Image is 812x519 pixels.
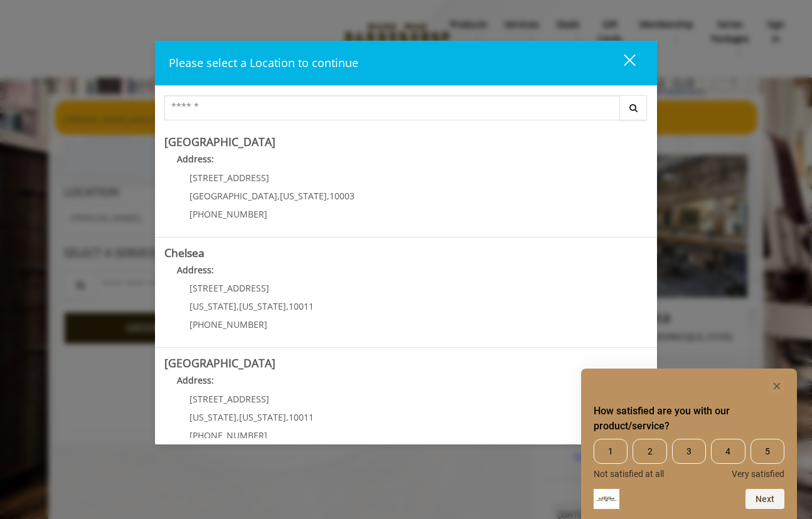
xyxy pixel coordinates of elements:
[633,439,666,464] span: 2
[190,190,277,202] span: [GEOGRAPHIC_DATA]
[177,374,214,386] b: Address:
[239,300,286,312] span: [US_STATE]
[289,411,314,423] span: 10011
[164,355,275,370] b: [GEOGRAPHIC_DATA]
[164,134,275,149] b: [GEOGRAPHIC_DATA]
[769,379,784,394] button: Hide survey
[751,439,784,464] span: 5
[237,411,239,423] span: ,
[169,55,358,70] span: Please select a Location to continue
[711,439,745,464] span: 4
[177,153,214,165] b: Address:
[190,300,237,312] span: [US_STATE]
[594,404,784,434] h2: How satisfied are you with our product/service? Select an option from 1 to 5, with 1 being Not sa...
[594,469,664,479] span: Not satisfied at all
[164,95,620,120] input: Search Center
[280,190,327,202] span: [US_STATE]
[286,300,289,312] span: ,
[190,318,267,330] span: [PHONE_NUMBER]
[594,439,784,479] div: How satisfied are you with our product/service? Select an option from 1 to 5, with 1 being Not sa...
[190,172,269,184] span: [STREET_ADDRESS]
[289,300,314,312] span: 10011
[190,208,267,220] span: [PHONE_NUMBER]
[745,489,784,509] button: Next question
[609,53,634,72] div: close dialog
[672,439,706,464] span: 3
[190,282,269,294] span: [STREET_ADDRESS]
[626,103,641,112] i: Search button
[329,190,355,202] span: 10003
[277,190,280,202] span: ,
[732,469,784,479] span: Very satisfied
[239,411,286,423] span: [US_STATE]
[594,379,784,509] div: How satisfied are you with our product/service? Select an option from 1 to 5, with 1 being Not sa...
[190,429,267,441] span: [PHONE_NUMBER]
[237,300,239,312] span: ,
[177,264,214,276] b: Address:
[594,439,628,464] span: 1
[286,411,289,423] span: ,
[327,190,329,202] span: ,
[190,411,237,423] span: [US_STATE]
[601,50,643,76] button: close dialog
[164,95,648,127] div: Center Select
[190,393,269,405] span: [STREET_ADDRESS]
[164,245,205,260] b: Chelsea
